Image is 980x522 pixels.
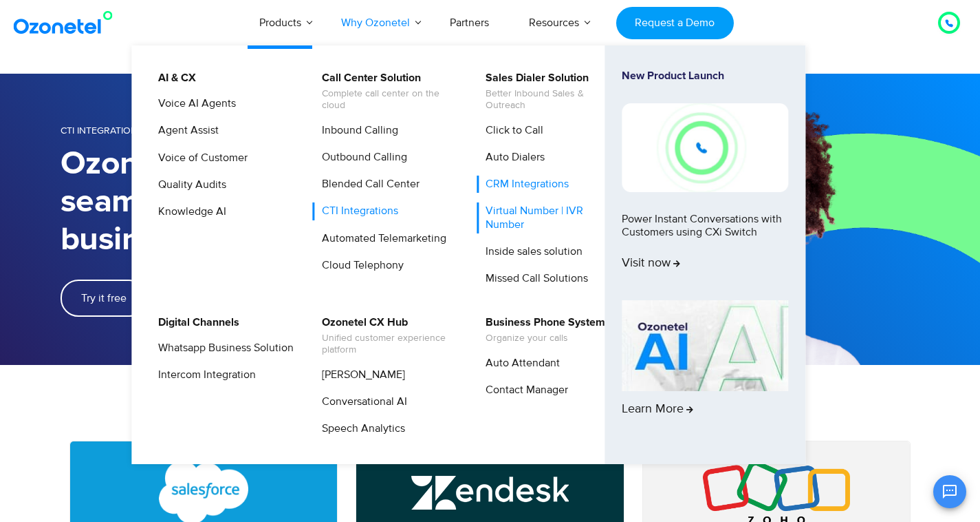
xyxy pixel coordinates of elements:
[149,95,238,112] a: Voice AI Agents
[622,256,680,271] span: Visit now
[149,203,228,220] a: Knowledge AI
[81,293,127,304] span: Try it free
[313,149,409,166] a: Outbound Calling
[616,7,734,39] a: Request a Demo
[322,333,457,356] span: Unified customer experience platform
[313,393,409,410] a: Conversational AI
[149,340,296,357] a: Whatsapp Business Solution
[486,333,605,344] span: Organize your calls
[149,366,258,384] a: Intercom Integration
[313,202,400,220] a: CTI Integrations
[313,176,422,193] a: Blended Call Center
[149,122,221,139] a: Agent Assist
[477,149,547,166] a: Auto Dialers
[477,270,590,287] a: Missed Call Solutions
[622,70,788,295] a: New Product LaunchPower Instant Conversations with Customers using CXi SwitchVisit now
[622,402,693,417] span: Learn More
[149,70,198,87] a: AI & CX
[477,176,571,193] a: CRM Integrations
[477,243,585,260] a: Inside sales solution
[622,300,788,441] a: Learn More
[149,149,250,167] a: Voice of Customer
[313,122,400,139] a: Inbound Calling
[477,314,607,346] a: Business Phone SystemOrganize your calls
[313,314,459,358] a: Ozonetel CX HubUnified customer experience platform
[61,145,490,259] h1: Ozonetel works seamlessly with other business tools
[322,88,457,112] span: Complete call center on the cloud
[313,70,459,114] a: Call Center SolutionComplete call center on the cloud
[149,176,228,194] a: Quality Audits
[313,366,407,384] a: [PERSON_NAME]
[486,88,621,112] span: Better Inbound Sales & Outreach
[313,230,448,247] a: Automated Telemarketing
[933,475,966,508] button: Open chat
[477,122,545,139] a: Click to Call
[477,382,570,399] a: Contact Manager
[477,202,623,233] a: Virtual Number | IVR Number
[61,280,147,317] a: Try it free
[622,103,788,191] img: New-Project-17.png
[313,257,406,274] a: Cloud Telephony
[61,125,143,136] span: CTI Integrations
[477,70,623,114] a: Sales Dialer SolutionBetter Inbound Sales & Outreach
[622,300,788,391] img: AI
[313,420,407,437] a: Speech Analytics
[477,355,562,372] a: Auto Attendant
[149,314,241,331] a: Digital Channels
